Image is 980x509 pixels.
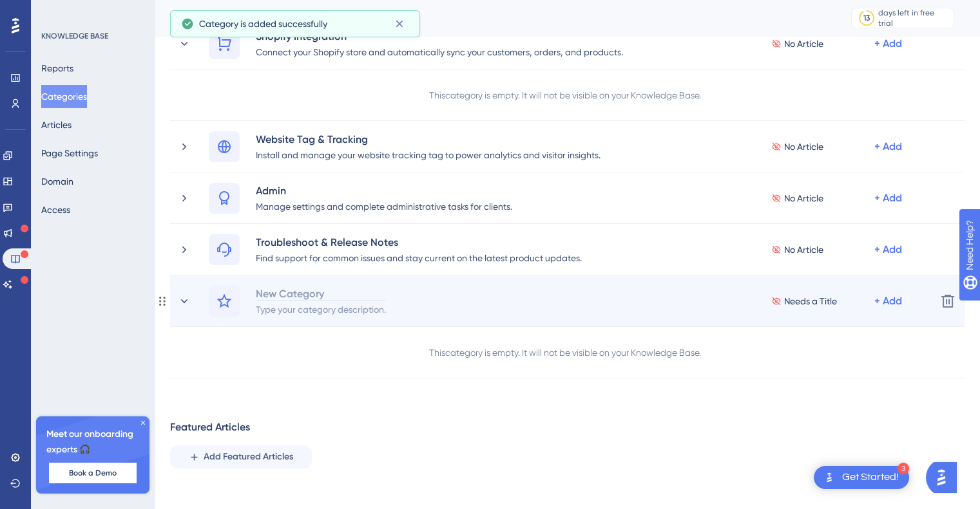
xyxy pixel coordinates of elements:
[926,458,965,497] iframe: UserGuiding AI Assistant Launcher
[429,88,701,103] div: This category is empty. It will not be visible on your Knowledge Base.
[874,242,902,257] div: + Add
[69,468,117,478] span: Book a Demo
[30,3,81,19] span: Need Help?
[784,242,823,257] span: No Article
[874,293,902,309] div: + Add
[784,293,837,309] span: Needs a Title
[255,44,624,59] div: Connect your Shopify store and automatically sync your customers, orders, and products.
[878,8,950,28] div: days left in free trial
[255,301,387,317] div: Type your category description.
[41,170,73,193] button: Domain
[784,36,823,51] span: No Article
[863,13,870,23] div: 13
[170,9,819,27] div: Categories
[41,31,108,41] div: KNOWLEDGE BASE
[41,113,72,136] button: Articles
[255,183,513,198] div: Admin
[821,470,837,485] img: launcher-image-alternative-text
[814,466,909,489] div: Open Get Started! checklist, remaining modules: 3
[255,234,582,250] div: Troubleshoot & Release Notes
[429,345,701,360] div: This category is empty. It will not be visible on your Knowledge Base.
[874,190,902,206] div: + Add
[46,427,139,458] span: Meet our onboarding experts 🎧
[255,286,387,301] div: New Category
[255,198,513,214] div: Manage settings and complete administrative tasks for clients.
[41,57,73,80] button: Reports
[41,85,87,108] button: Categories
[874,139,902,154] div: + Add
[204,449,293,465] span: Add Featured Articles
[898,463,909,474] div: 3
[255,147,601,162] div: Install and manage your website tracking tag to power analytics and visitor insights.
[49,463,137,483] button: Book a Demo
[255,250,582,265] div: Find support for common issues and stay current on the latest product updates.
[170,420,250,435] div: Featured Articles
[199,16,327,32] span: Category is added successfully
[784,139,823,154] span: No Article
[41,142,98,165] button: Page Settings
[255,131,601,147] div: Website Tag & Tracking
[842,470,899,485] div: Get Started!
[170,445,312,468] button: Add Featured Articles
[41,198,70,221] button: Access
[784,190,823,206] span: No Article
[874,36,902,51] div: + Add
